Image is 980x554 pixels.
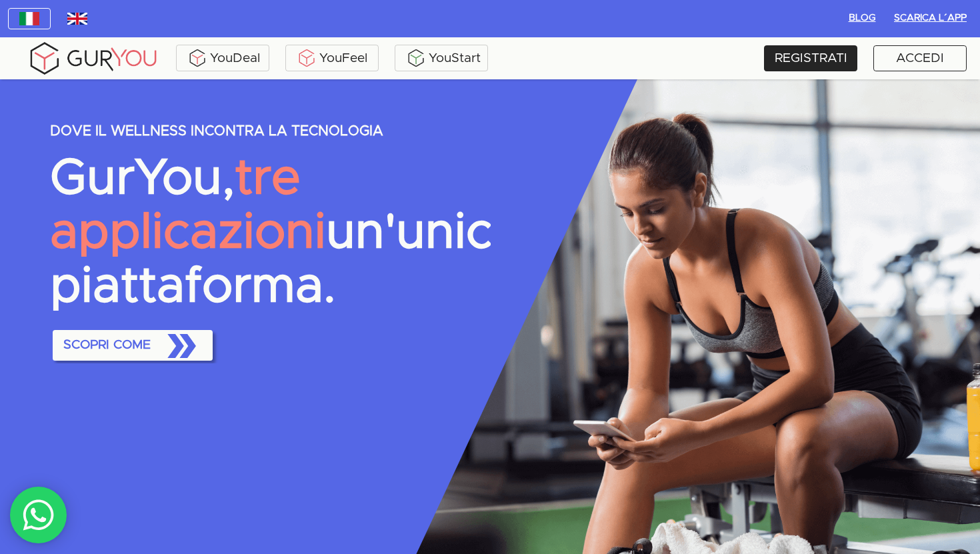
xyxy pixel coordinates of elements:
[846,10,878,27] span: BLOG
[285,45,379,71] a: YouFeel
[187,48,207,68] img: ALVAdSatItgsAAAAAElFTkSuQmCC
[297,48,317,68] img: KDuXBJLpDstiOJIlCPq11sr8c6VfEN1ke5YIAoPlCPqmrDPlQeIQgHlNqkP7FCiAKJQRHlC7RCaiHTHAlEEQLmFuo+mIt2xQB...
[889,8,972,29] button: Scarica l´App
[19,12,39,25] img: italy.83948c3f.jpg
[53,330,213,361] button: SCOPRI COME
[395,45,488,71] a: YouStart
[27,40,160,77] img: gyLogo01.5aaa2cff.png
[894,10,967,27] span: Scarica l´App
[50,327,215,363] a: SCOPRI COME
[841,8,883,29] button: BLOG
[764,45,857,71] a: REGISTRATI
[176,45,269,71] a: YouDeal
[406,48,426,68] img: BxzlDwAAAAABJRU5ErkJggg==
[67,13,87,25] img: wDv7cRK3VHVvwAAACV0RVh0ZGF0ZTpjcmVhdGUAMjAxOC0wMy0yNVQwMToxNzoxMiswMDowMGv4vjwAAAAldEVYdGRhdGU6bW...
[50,152,491,314] p: GurYou, un'unica piattaforma.
[398,48,485,68] div: YouStart
[179,48,266,68] div: YouDeal
[58,324,207,367] span: SCOPRI COME
[289,48,375,68] div: YouFeel
[50,124,491,139] p: DOVE IL WELLNESS INCONTRA LA TECNOLOGIA
[873,45,967,71] a: ACCEDI
[22,499,55,532] img: whatsAppIcon.04b8739f.svg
